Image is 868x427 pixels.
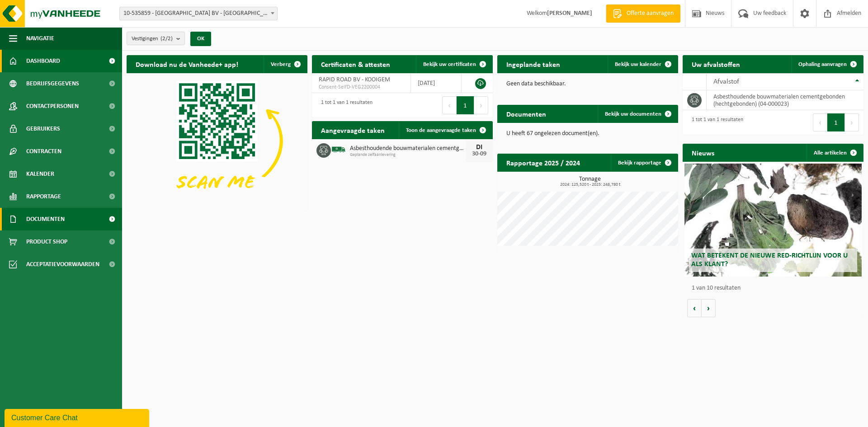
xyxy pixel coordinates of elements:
span: Offerte aanvragen [624,9,676,18]
a: Wat betekent de nieuwe RED-richtlijn voor u als klant? [684,164,862,277]
span: Contracten [26,140,61,163]
p: U heeft 67 ongelezen document(en). [506,131,669,137]
button: 1 [827,113,845,131]
button: Previous [813,113,827,131]
span: Navigatie [26,27,54,50]
span: Wat betekent de nieuwe RED-richtlijn voor u als klant? [691,252,848,268]
h3: Tonnage [502,176,678,187]
span: 10-535859 - RAPID ROAD BV - KOOIGEM [120,7,277,20]
button: 1 [457,96,474,114]
a: Bekijk uw certificaten [416,55,492,73]
button: Vorige [687,299,702,317]
span: Contactpersonen [26,95,79,117]
h2: Rapportage 2025 / 2024 [497,154,589,171]
span: Geplande zelfaanlevering [350,152,466,158]
h2: Certificaten & attesten [312,55,399,73]
h2: Uw afvalstoffen [683,55,749,73]
p: 1 van 10 resultaten [692,285,859,291]
span: Gebruikers [26,117,60,140]
img: BL-SO-LV [331,142,346,157]
span: Vestigingen [132,32,173,46]
span: Bekijk uw certificaten [423,61,476,67]
img: Download de VHEPlus App [127,73,307,209]
span: RAPID ROAD BV - KOOIGEM [319,76,390,83]
span: 2024: 125,520 t - 2025: 248,780 t [502,183,678,187]
span: Afvalstof [713,78,739,85]
a: Alle artikelen [807,144,863,162]
td: asbesthoudende bouwmaterialen cementgebonden (hechtgebonden) (04-000023) [707,90,863,110]
button: Previous [442,96,457,114]
span: Acceptatievoorwaarden [26,253,99,276]
p: Geen data beschikbaar. [506,81,669,87]
button: OK [190,32,211,46]
a: Bekijk uw kalender [608,55,677,73]
button: Verberg [264,55,307,73]
a: Ophaling aanvragen [791,55,863,73]
span: Dashboard [26,50,60,72]
span: Consent-SelfD-VEG2200004 [319,84,404,91]
h2: Download nu de Vanheede+ app! [127,55,247,73]
span: Product Shop [26,230,67,253]
a: Toon de aangevraagde taken [399,121,492,139]
span: Asbesthoudende bouwmaterialen cementgebonden (hechtgebonden) [350,145,466,152]
span: Verberg [271,61,291,67]
button: Next [474,96,488,114]
span: Bedrijfsgegevens [26,72,79,95]
span: Ophaling aanvragen [798,61,847,67]
span: Toon de aangevraagde taken [406,127,476,133]
span: Bekijk uw kalender [615,61,661,67]
h2: Aangevraagde taken [312,121,394,139]
span: Documenten [26,208,65,230]
h2: Nieuws [683,144,723,161]
h2: Ingeplande taken [497,55,569,73]
span: Bekijk uw documenten [605,111,661,117]
div: 1 tot 1 van 1 resultaten [316,95,373,115]
button: Next [845,113,859,131]
a: Offerte aanvragen [606,5,680,23]
iframe: chat widget [5,407,151,427]
button: Volgende [702,299,716,317]
h2: Documenten [497,105,555,122]
strong: [PERSON_NAME] [547,10,592,17]
a: Bekijk uw documenten [598,105,677,123]
span: Kalender [26,163,54,185]
div: DI [470,144,488,151]
a: Bekijk rapportage [611,154,677,172]
count: (2/2) [160,36,173,42]
td: [DATE] [411,73,462,93]
div: 1 tot 1 van 1 resultaten [687,113,743,132]
div: 30-09 [470,151,488,157]
span: Rapportage [26,185,61,208]
span: 10-535859 - RAPID ROAD BV - KOOIGEM [119,7,278,20]
button: Vestigingen(2/2) [127,32,185,45]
